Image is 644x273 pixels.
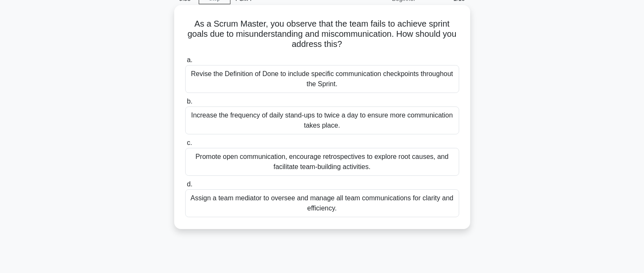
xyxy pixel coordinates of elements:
span: b. [187,98,192,105]
div: Assign a team mediator to oversee and manage all team communications for clarity and efficiency. [185,189,459,217]
span: d. [187,180,192,188]
div: Promote open communication, encourage retrospectives to explore root causes, and facilitate team-... [185,148,459,176]
span: a. [187,56,192,63]
h5: As a Scrum Master, you observe that the team fails to achieve sprint goals due to misunderstandin... [184,19,460,50]
div: Increase the frequency of daily stand-ups to twice a day to ensure more communication takes place. [185,106,459,134]
div: Revise the Definition of Done to include specific communication checkpoints throughout the Sprint. [185,65,459,93]
span: c. [187,139,192,146]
